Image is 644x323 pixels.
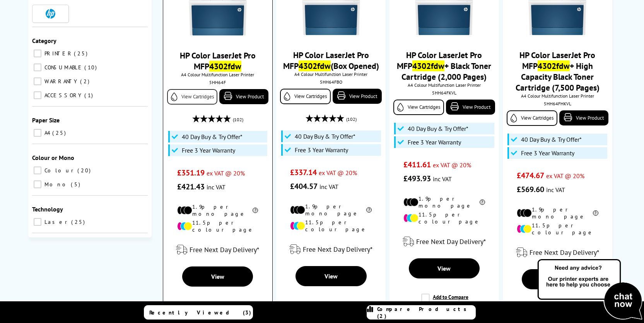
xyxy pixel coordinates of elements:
[149,309,251,316] span: Recently Viewed (3)
[433,175,452,183] span: inc VAT
[319,169,357,177] span: ex VAT @ 20%
[74,50,89,57] span: 25
[516,50,600,93] a: HP Color LaserJet Pro MFP4302fdw+ High Capacity Black Toner Cartridge (7,500 Pages)
[509,101,606,107] div: 5HH64FHKVL
[333,89,382,104] a: View Product
[177,219,258,233] li: 11.5p per colour page
[303,245,372,254] span: Free Next Day Delivery*
[283,50,379,71] a: HP Color LaserJet Pro MFP4302fdw(Box Opened)
[409,258,480,278] a: View
[43,92,84,99] span: ACCESSORY
[325,272,338,280] span: View
[393,231,495,253] div: modal_delivery
[290,167,317,177] span: £337.14
[530,248,599,257] span: Free Next Day Delivery*
[32,37,56,45] span: Category
[517,206,598,220] li: 1.9p per mono page
[182,146,235,154] span: Free 3 Year Warranty
[517,222,598,236] li: 11.5p per colour page
[408,138,461,146] span: Free 3 Year Warranty
[219,89,268,104] a: View Product
[43,64,84,71] span: CONSUMABLE
[233,112,243,127] span: (102)
[517,184,544,194] span: £569.60
[144,305,253,320] a: Recently Viewed (3)
[280,71,382,77] span: A4 Colour Multifunction Laser Printer
[403,160,431,170] span: £411.61
[290,203,372,217] li: 1.9p per mono page
[169,79,266,85] div: 5HH64F
[393,82,495,88] span: A4 Colour Multifunction Laser Printer
[507,110,557,126] a: View Cartridges
[395,90,493,96] div: 5HH64FKVL
[34,50,41,57] input: PRINTER 25
[433,161,471,169] span: ex VAT @ 20%
[43,129,51,136] span: A4
[393,100,444,115] a: View Cartridges
[52,129,68,136] span: 25
[34,91,41,99] input: ACCESSORY 1
[34,129,41,137] input: A4 25
[80,78,91,85] span: 2
[46,9,55,19] img: HP
[522,269,593,289] a: View
[507,93,608,99] span: A4 Colour Multifunction Laser Printer
[559,110,608,125] a: View Product
[290,219,372,233] li: 11.5p per colour page
[408,125,468,132] span: 40 Day Buy & Try Offer*
[32,116,60,124] span: Paper Size
[182,266,253,287] a: View
[507,242,608,263] div: modal_delivery
[280,89,331,104] a: View Cartridges
[180,50,256,72] a: HP Color LaserJet Pro MFP4302fdw
[521,149,574,157] span: Free 3 Year Warranty
[521,136,582,143] span: 40 Day Buy & Try Offer*
[177,203,258,217] li: 1.9p per mono page
[177,168,205,178] span: £351.19
[536,258,644,321] img: Open Live Chat window
[397,50,491,82] a: HP Color LaserJet Pro MFP4302fdw+ Black Toner Cartridge (2,000 Pages)
[403,174,431,184] span: £493.93
[290,181,318,191] span: £404.57
[182,133,243,141] span: 40 Day Buy & Try Offer*
[295,132,355,140] span: 40 Day Buy & Try Offer*
[34,64,41,71] input: CONSUMABLE 10
[71,181,82,188] span: 5
[167,89,217,105] a: View Cartridges
[43,50,73,57] span: PRINTER
[207,169,245,177] span: ex VAT @ 20%
[32,205,63,213] span: Technology
[71,218,87,225] span: 25
[167,72,268,77] span: A4 Colour Multifunction Laser Printer
[319,183,338,191] span: inc VAT
[377,306,475,320] span: Compare Products (2)
[34,77,41,85] input: WARRANTY 2
[280,239,382,260] div: modal_delivery
[546,172,584,180] span: ex VAT @ 20%
[367,305,476,320] a: Compare Products (2)
[446,100,495,115] a: View Product
[43,218,70,225] span: Laser
[43,181,70,188] span: Mono
[34,218,41,226] input: Laser 25
[546,186,565,194] span: inc VAT
[209,61,241,72] mark: 4302fdw
[437,265,451,272] span: View
[517,170,544,180] span: £474.67
[299,60,331,71] mark: 4302fdw
[84,64,99,71] span: 10
[34,180,41,188] input: Mono 5
[77,167,92,174] span: 20
[346,112,357,127] span: (102)
[84,92,95,99] span: 1
[282,79,380,85] div: 5HH64FBO
[167,239,268,261] div: modal_delivery
[43,167,77,174] span: Colour
[43,78,79,85] span: WARRANTY
[403,211,485,225] li: 11.5p per colour page
[412,60,444,71] mark: 4302fdw
[177,182,205,192] span: £421.43
[538,60,570,71] mark: 4302fdw
[34,167,41,174] input: Colour 20
[207,183,225,191] span: inc VAT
